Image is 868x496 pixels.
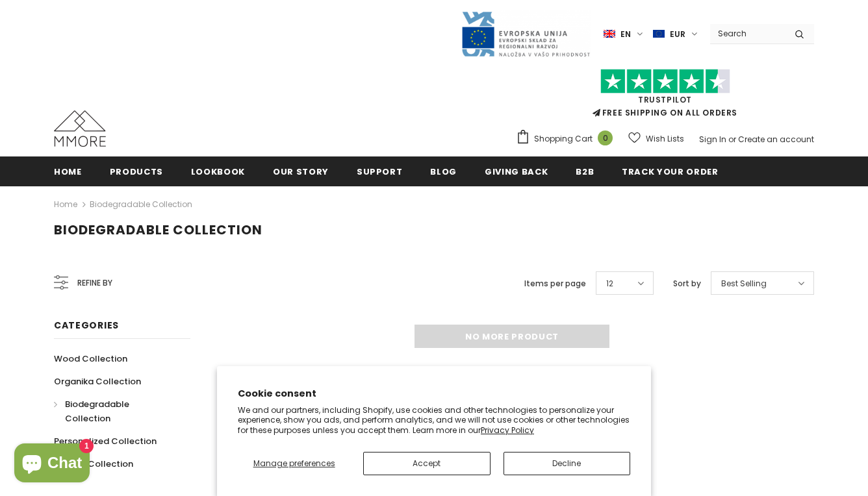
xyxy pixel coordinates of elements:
[54,347,127,370] a: Wood Collection
[699,134,726,145] a: Sign In
[10,443,94,486] inbox-online-store-chat: Shopify online store chat
[430,156,457,186] a: Blog
[485,156,548,186] a: Giving back
[738,134,814,145] a: Create an account
[357,166,403,178] span: support
[481,425,534,436] a: Privacy Policy
[77,276,112,290] span: Refine by
[461,10,591,58] img: Javni Razpis
[90,199,192,210] a: Biodegradable Collection
[461,28,591,39] a: Javni Razpis
[54,166,82,178] span: Home
[54,110,106,147] img: MMORE Cases
[670,28,685,41] span: EUR
[485,166,548,178] span: Giving back
[516,129,619,149] a: Shopping Cart 0
[54,319,119,332] span: Categories
[600,69,730,94] img: Trust Pilot Stars
[628,127,684,150] a: Wish Lists
[54,430,157,453] a: Personalized Collection
[54,435,157,447] span: Personalized Collection
[110,156,163,186] a: Products
[728,134,736,145] span: or
[622,156,718,186] a: Track your order
[357,156,403,186] a: support
[191,156,245,186] a: Lookbook
[54,197,77,212] a: Home
[721,277,767,290] span: Best Selling
[273,156,329,186] a: Our Story
[646,132,684,145] span: Wish Lists
[54,221,262,239] span: Biodegradable Collection
[363,452,490,475] button: Accept
[238,452,350,475] button: Manage preferences
[604,29,615,40] img: i-lang-1.png
[576,156,594,186] a: B2B
[516,75,814,118] span: FREE SHIPPING ON ALL ORDERS
[430,166,457,178] span: Blog
[54,375,141,388] span: Organika Collection
[110,166,163,178] span: Products
[710,24,785,43] input: Search Site
[673,277,701,290] label: Sort by
[191,166,245,178] span: Lookbook
[504,452,630,475] button: Decline
[534,132,593,145] span: Shopping Cart
[253,458,335,469] span: Manage preferences
[238,405,630,436] p: We and our partners, including Shopify, use cookies and other technologies to personalize your ex...
[238,387,630,401] h2: Cookie consent
[598,130,613,145] span: 0
[54,353,127,365] span: Wood Collection
[638,94,692,105] a: Trustpilot
[54,393,176,430] a: Biodegradable Collection
[54,370,141,393] a: Organika Collection
[54,156,82,186] a: Home
[524,277,586,290] label: Items per page
[65,398,129,425] span: Biodegradable Collection
[606,277,613,290] span: 12
[576,166,594,178] span: B2B
[620,28,631,41] span: en
[273,166,329,178] span: Our Story
[622,166,718,178] span: Track your order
